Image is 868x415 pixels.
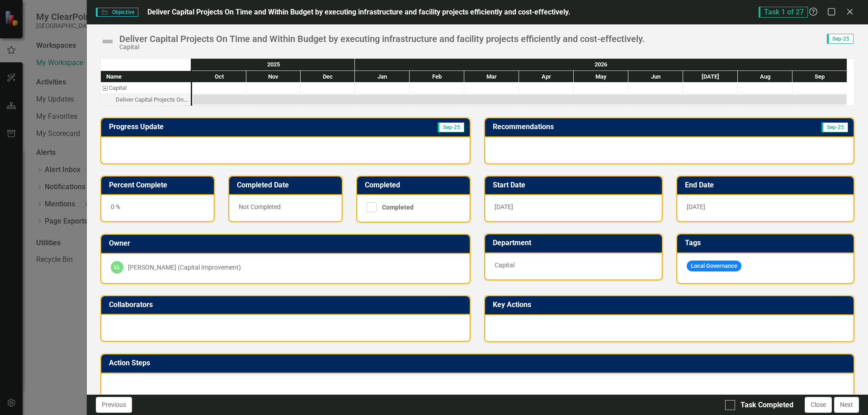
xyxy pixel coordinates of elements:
h3: Start Date [493,181,657,189]
div: 2026 [355,59,847,70]
span: Task 1 of 27 [759,7,808,18]
h3: Percent Complete [109,181,209,189]
button: Next [834,397,859,413]
span: [DATE] [687,203,705,210]
span: Sep-25 [827,34,854,44]
div: Oct [192,71,246,83]
span: [DATE] [495,203,513,210]
span: Sep-25 [438,122,464,132]
h3: Action Steps [109,359,849,367]
h3: End Date [685,181,849,189]
div: LL [111,261,123,274]
div: 0 % [101,195,214,221]
h3: Tags [685,239,849,247]
div: Name [101,71,191,82]
h3: Department [493,239,657,247]
span: Capital [495,261,514,269]
div: Capital [119,44,645,51]
div: Jul [683,71,738,83]
h3: Collaborators [109,301,465,309]
div: [PERSON_NAME] (Capital Improvement) [128,263,241,272]
div: Nov [246,71,301,83]
img: Not Defined [100,34,115,49]
span: Objective [96,8,138,17]
div: 2025 [192,59,355,70]
div: Mar [464,71,519,83]
h3: Progress Update [109,123,346,131]
div: Deliver Capital Projects On Time and Within Budget by executing infrastructure and facility proje... [119,34,645,44]
div: Task Completed [741,400,793,410]
h3: Key Actions [493,301,849,309]
div: Task: Start date: 2025-10-01 End date: 2026-09-30 [101,94,191,106]
div: Deliver Capital Projects On Time and Within Budget by executing infrastructure and facility proje... [101,94,191,106]
div: Sep [793,71,847,83]
span: Sep-25 [821,122,848,132]
div: Deliver Capital Projects On Time and Within Budget by executing infrastructure and facility proje... [116,94,188,106]
span: Local Governance [687,261,741,272]
div: Task: Start date: 2025-10-01 End date: 2026-09-30 [193,95,846,104]
div: Capital [101,82,191,94]
div: May [574,71,628,83]
div: Dec [301,71,355,83]
div: Jan [355,71,410,83]
div: Not Completed [229,195,342,221]
button: Close [805,397,832,413]
h3: Completed Date [237,181,337,189]
h3: Owner [109,239,465,247]
h3: Recommendations [493,123,738,131]
div: Jun [628,71,683,83]
h3: Completed [365,181,465,189]
span: Deliver Capital Projects On Time and Within Budget by executing infrastructure and facility proje... [147,8,571,16]
div: Aug [738,71,793,83]
button: Previous [96,397,132,413]
div: Capital [109,82,127,94]
div: Task: Capital Start date: 2025-10-01 End date: 2025-10-02 [101,82,191,94]
div: Feb [410,71,464,83]
div: Apr [519,71,574,83]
